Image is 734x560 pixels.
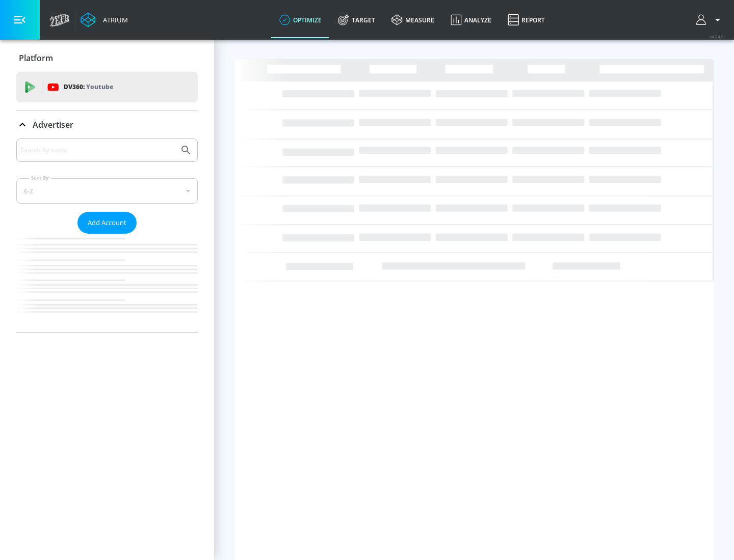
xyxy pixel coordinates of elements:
button: Add Account [77,212,137,234]
span: v 4.24.0 [710,34,724,39]
input: Search by name [20,144,175,157]
a: Atrium [81,12,128,27]
div: DV360: Youtube [16,72,198,102]
nav: list of Advertiser [16,234,198,332]
a: Analyze [442,2,500,38]
a: Target [330,2,383,38]
p: Platform [19,52,53,64]
a: optimize [271,2,330,38]
a: Report [500,2,553,38]
span: Add Account [88,217,126,229]
div: Advertiser [16,138,198,332]
div: Atrium [99,15,128,24]
p: Youtube [86,81,113,92]
div: Platform [16,44,198,72]
div: Advertiser [16,110,198,139]
a: measure [383,2,442,38]
label: Sort By [29,175,51,181]
div: A-Z [16,178,198,204]
p: Advertiser [33,119,73,130]
p: DV360: [64,81,113,93]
